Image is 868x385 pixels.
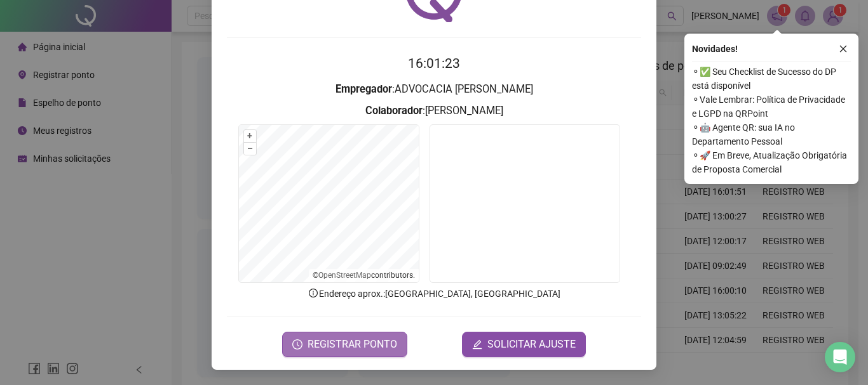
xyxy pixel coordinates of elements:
[692,148,851,176] span: ⚬ 🚀 Em Breve, Atualização Obrigatória de Proposta Comercial
[244,130,256,142] button: +
[692,42,738,56] span: Novidades !
[308,337,397,352] span: REGISTRAR PONTO
[365,105,423,117] strong: Colaborador
[313,271,415,280] li: © contributors.
[318,271,371,280] a: OpenStreetMap
[292,339,302,349] span: clock-circle
[227,287,641,301] p: Endereço aprox. : [GEOGRAPHIC_DATA], [GEOGRAPHIC_DATA]
[462,332,586,357] button: editSOLICITAR AJUSTE
[227,103,641,119] h3: : [PERSON_NAME]
[227,81,641,98] h3: : ADVOCACIA [PERSON_NAME]
[244,143,256,155] button: –
[282,332,407,357] button: REGISTRAR PONTO
[825,342,855,372] div: Open Intercom Messenger
[692,121,851,148] span: ⚬ 🤖 Agente QR: sua IA no Departamento Pessoal
[692,65,851,93] span: ⚬ ✅ Seu Checklist de Sucesso do DP está disponível
[487,337,576,352] span: SOLICITAR AJUSTE
[839,44,848,53] span: close
[692,93,851,121] span: ⚬ Vale Lembrar: Política de Privacidade e LGPD na QRPoint
[408,56,460,71] time: 16:01:23
[472,339,482,349] span: edit
[336,83,392,95] strong: Empregador
[308,287,319,299] span: info-circle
